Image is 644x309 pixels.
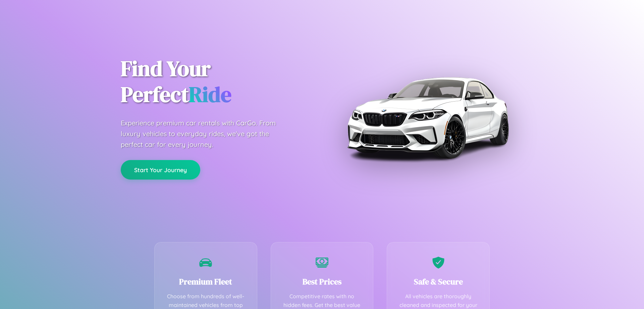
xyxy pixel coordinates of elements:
[189,80,231,109] span: Ride
[121,118,288,150] p: Experience premium car rentals with CarGo. From luxury vehicles to everyday rides, we've got the ...
[344,34,512,202] img: Premium BMW car rental vehicle
[121,160,200,180] button: Start Your Journey
[121,56,312,108] h1: Find Your Perfect
[165,276,247,287] h3: Premium Fleet
[397,276,479,287] h3: Safe & Secure
[281,276,363,287] h3: Best Prices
